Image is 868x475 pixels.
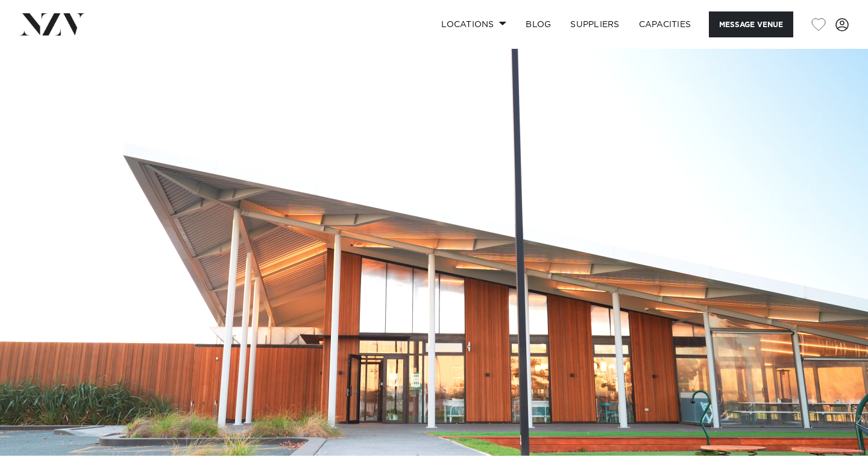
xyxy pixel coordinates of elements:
[19,13,85,35] img: nzv-logo.png
[561,11,629,37] a: SUPPLIERS
[709,11,793,37] button: Message Venue
[629,11,701,37] a: Capacities
[516,11,561,37] a: BLOG
[432,11,516,37] a: Locations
